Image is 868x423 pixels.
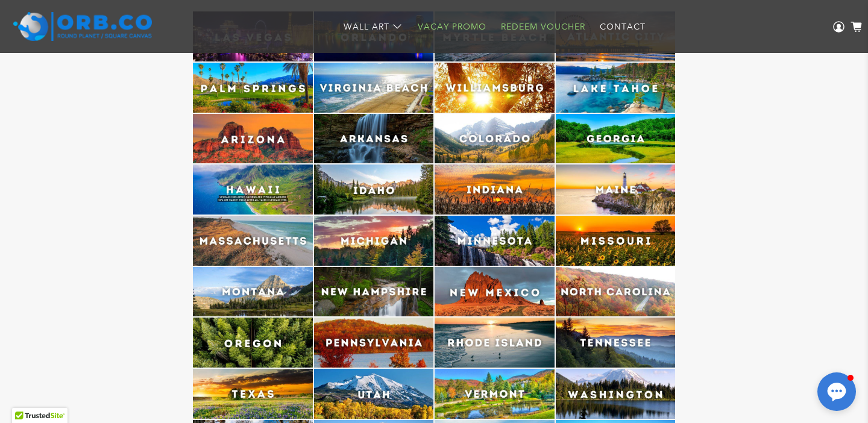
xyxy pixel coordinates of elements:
[494,11,593,43] a: Redeem Voucher
[817,372,856,411] button: Open chat window
[593,11,653,43] a: Contact
[410,11,494,43] a: Vacay Promo
[336,11,410,43] a: Wall Art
